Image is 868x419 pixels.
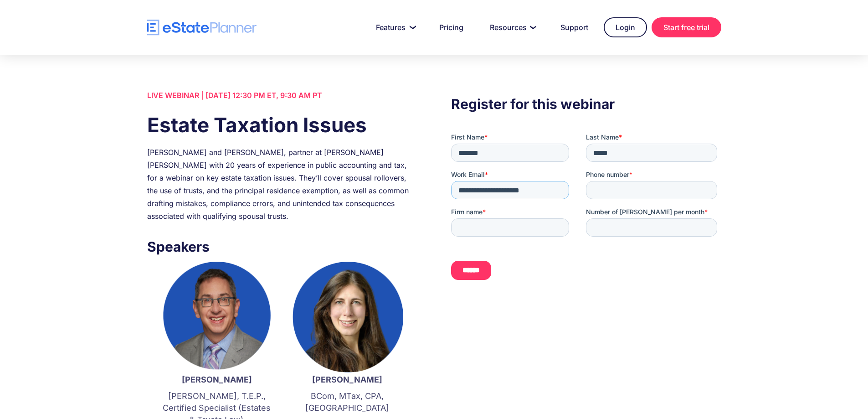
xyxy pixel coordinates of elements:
[182,375,252,384] strong: [PERSON_NAME]
[428,18,474,36] a: Pricing
[451,93,721,114] h3: Register for this webinar
[365,18,424,36] a: Features
[147,111,417,139] h1: Estate Taxation Issues
[479,18,545,36] a: Resources
[312,375,382,384] strong: [PERSON_NAME]
[147,20,257,36] a: home
[550,18,599,36] a: Support
[604,17,647,37] a: Login
[147,146,417,222] div: [PERSON_NAME] and [PERSON_NAME], partner at [PERSON_NAME] [PERSON_NAME] with 20 years of experien...
[147,89,417,102] div: LIVE WEBINAR | [DATE] 12:30 PM ET, 9:30 AM PT
[291,390,403,414] p: BCom, MTax, CPA, [GEOGRAPHIC_DATA]
[451,133,721,288] iframe: Form 0
[147,236,417,257] h3: Speakers
[652,17,721,37] a: Start free trial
